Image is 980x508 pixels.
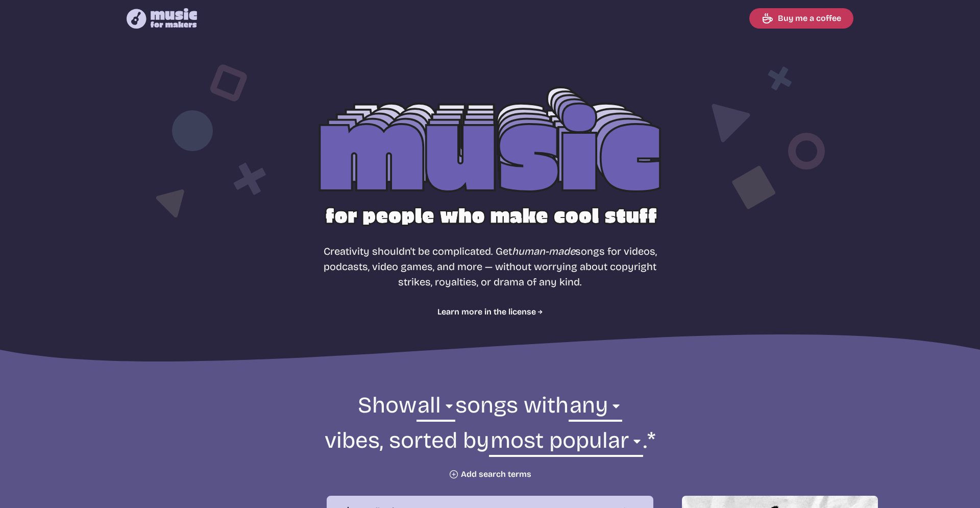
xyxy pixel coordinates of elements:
[489,426,643,461] select: sorting
[569,391,622,426] select: vibe
[437,306,543,318] a: Learn more in the license
[323,244,657,289] p: Creativity shouldn't be complicated. Get songs for videos, podcasts, video games, and more — with...
[449,469,531,479] button: Add search terms
[749,8,853,29] a: Buy me a coffee
[212,391,768,479] form: Show songs with vibes, sorted by .
[512,245,575,257] i: human-made
[416,391,455,426] select: genre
